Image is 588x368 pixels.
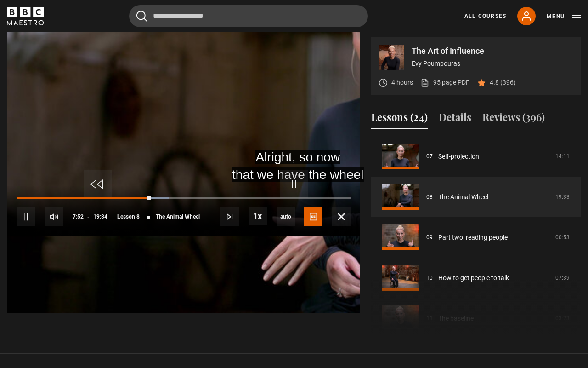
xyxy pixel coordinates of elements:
[332,207,351,226] button: Fullscreen
[93,208,107,225] span: 19:34
[156,214,200,219] span: The Animal Wheel
[136,11,147,22] button: Submit the search query
[412,59,573,69] p: Evy Poumpouras
[438,273,509,283] a: How to get people to talk
[438,152,479,161] a: Self-projection
[482,109,545,129] button: Reviews (396)
[420,78,469,87] a: 95 page PDF
[45,207,63,226] button: Mute
[464,12,506,20] a: All Courses
[7,37,360,236] video-js: Video Player
[277,207,295,226] span: auto
[17,197,351,199] div: Progress Bar
[129,5,368,27] input: Search
[412,47,573,55] p: The Art of Influence
[304,207,322,226] button: Captions
[391,78,413,87] p: 4 hours
[438,192,488,202] a: The Animal Wheel
[17,207,35,226] button: Pause
[547,12,581,21] button: Toggle navigation
[490,78,516,87] p: 4.8 (396)
[220,207,239,226] button: Next Lesson
[87,213,90,220] span: -
[438,233,508,242] a: Part two: reading people
[73,208,84,225] span: 7:52
[371,109,428,129] button: Lessons (24)
[249,207,267,225] button: Playback Rate
[439,109,471,129] button: Details
[117,214,140,219] span: Lesson 8
[277,207,295,226] div: Current quality: 720p
[7,7,44,25] svg: BBC Maestro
